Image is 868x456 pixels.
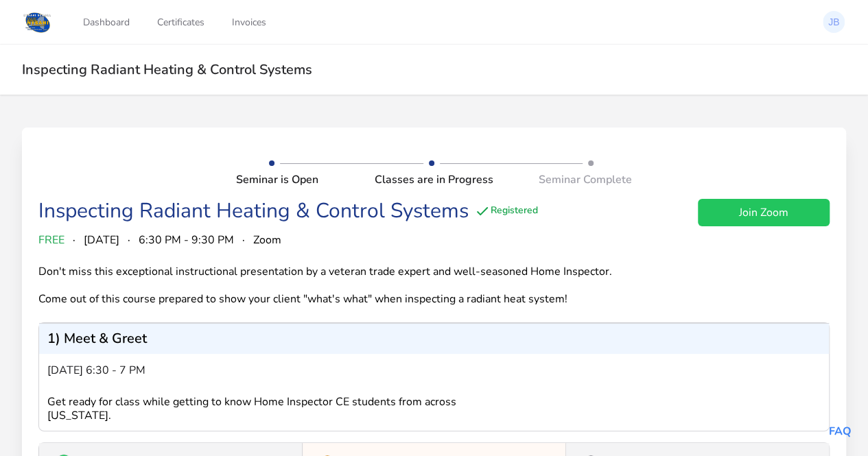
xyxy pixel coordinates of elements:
div: Registered [474,203,538,219]
div: Get ready for class while getting to know Home Inspector CE students from across [US_STATE]. [47,395,498,422]
h2: Inspecting Radiant Heating & Control Systems [22,61,846,78]
span: FREE [38,232,64,248]
div: Seminar Complete [500,171,632,188]
div: Don't miss this exceptional instructional presentation by a veteran trade expert and well-seasone... [38,265,632,306]
span: [DATE] [84,232,119,248]
div: Inspecting Radiant Heating & Control Systems [38,199,469,224]
span: Zoom [253,232,281,248]
div: Classes are in Progress [368,171,500,188]
p: 1) Meet & Greet [47,332,147,346]
a: FAQ [829,424,852,439]
img: Logo [22,10,53,34]
span: · [128,232,130,248]
div: Seminar is Open [236,171,368,188]
span: [DATE] 6:30 - 7 pm [47,362,145,379]
span: 6:30 PM - 9:30 PM [139,232,234,248]
span: · [73,232,75,248]
span: · [242,232,245,248]
img: james Bruendl [823,11,845,33]
a: Join Zoom [698,199,830,226]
